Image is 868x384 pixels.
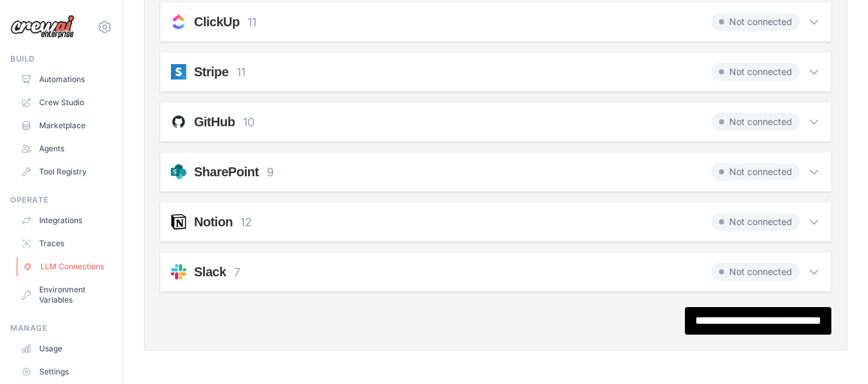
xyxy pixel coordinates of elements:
[15,280,112,310] a: Environment Variables
[10,15,75,39] img: Logo
[171,214,186,230] img: notion.svg
[171,264,186,280] img: slack.svg
[194,213,233,231] h2: Notion
[711,263,800,281] span: Not connected
[236,63,245,81] p: 11
[15,210,112,231] a: Integrations
[711,13,800,31] span: Not connected
[10,195,112,205] div: Operate
[267,163,274,181] p: 9
[247,13,256,31] p: 11
[15,115,112,136] a: Marketplace
[194,63,229,81] h2: Stripe
[15,338,112,359] a: Usage
[171,64,186,79] img: stripe.svg
[194,13,240,31] h2: ClickUp
[711,213,800,231] span: Not connected
[711,63,800,81] span: Not connected
[194,163,259,181] h2: SharePoint
[15,362,112,382] a: Settings
[171,164,186,179] img: sharepoint.svg
[194,263,226,281] h2: Slack
[171,114,186,129] img: github.svg
[243,113,254,131] p: 10
[194,113,235,131] h2: GitHub
[171,14,186,29] img: clickup.svg
[10,323,112,333] div: Manage
[711,163,800,181] span: Not connected
[240,213,252,231] p: 12
[17,256,114,277] a: LLM Connections
[15,92,112,113] a: Crew Studio
[15,233,112,254] a: Traces
[711,113,800,131] span: Not connected
[15,138,112,159] a: Agents
[15,162,112,182] a: Tool Registry
[234,263,240,281] p: 7
[10,54,112,64] div: Build
[15,69,112,90] a: Automations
